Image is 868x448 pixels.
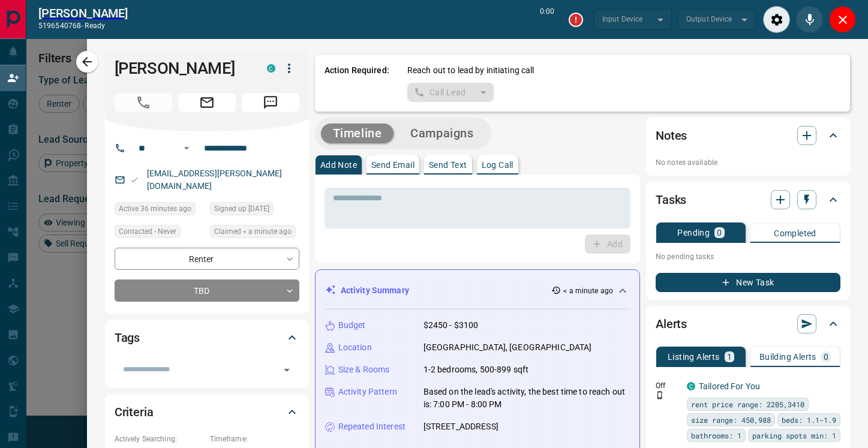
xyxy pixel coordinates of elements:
[178,93,236,112] span: Email
[540,6,554,33] p: 0:00
[691,429,741,441] span: bathrooms: 1
[38,6,128,20] h2: [PERSON_NAME]
[371,161,415,169] p: Send Email
[691,398,804,410] span: rent price range: 2205,3410
[829,6,856,33] div: Close
[763,6,790,33] div: Audio Settings
[796,6,823,33] div: Mute
[727,353,732,361] p: 1
[424,341,592,354] p: [GEOGRAPHIC_DATA], [GEOGRAPHIC_DATA]
[325,64,389,102] p: Action Required:
[687,382,695,390] div: condos.ca
[656,380,680,391] p: Off
[824,353,828,361] p: 0
[656,248,840,266] p: No pending tasks
[338,363,390,376] p: Size & Rooms
[119,203,191,215] span: Active 36 minutes ago
[38,20,128,31] p: 5196540768 -
[85,22,105,30] span: ready
[210,434,299,444] p: Timeframe:
[242,93,299,112] span: Message
[668,353,720,361] p: Listing Alerts
[338,319,366,332] p: Budget
[130,176,139,184] svg: Email Valid
[677,228,710,237] p: Pending
[782,414,836,426] span: beds: 1.1-1.9
[115,323,299,352] div: Tags
[482,161,513,169] p: Log Call
[321,124,394,143] button: Timeline
[325,279,630,302] div: Activity Summary< a minute ago
[656,273,840,292] button: New Task
[699,381,760,391] a: Tailored For You
[691,414,771,426] span: size range: 450,988
[774,229,816,237] p: Completed
[278,362,295,378] button: Open
[429,161,467,169] p: Send Text
[424,319,479,332] p: $2450 - $3100
[656,391,664,399] svg: Push Notification Only
[147,169,283,191] a: [EMAIL_ADDRESS][PERSON_NAME][DOMAIN_NAME]
[115,328,140,347] h2: Tags
[115,202,204,219] div: Thu Aug 14 2025
[398,124,485,143] button: Campaigns
[115,93,172,112] span: Call
[656,190,686,209] h2: Tasks
[115,398,299,426] div: Criteria
[119,225,176,237] span: Contacted - Never
[115,402,154,422] h2: Criteria
[752,429,836,441] span: parking spots min: 1
[563,285,613,296] p: < a minute ago
[267,64,275,73] div: condos.ca
[656,157,840,168] p: No notes available
[214,225,292,237] span: Claimed < a minute ago
[338,420,406,433] p: Repeated Interest
[338,341,372,354] p: Location
[424,420,498,433] p: [STREET_ADDRESS]
[407,83,494,102] div: split button
[656,126,687,145] h2: Notes
[656,121,840,150] div: Notes
[210,225,299,242] div: Thu Aug 14 2025
[656,309,840,338] div: Alerts
[115,248,299,270] div: Renter
[115,59,249,78] h1: [PERSON_NAME]
[179,141,194,155] button: Open
[320,161,357,169] p: Add Note
[115,279,299,302] div: TBD
[656,185,840,214] div: Tasks
[717,228,722,237] p: 0
[656,314,687,333] h2: Alerts
[341,284,409,297] p: Activity Summary
[115,434,204,444] p: Actively Searching:
[407,64,534,77] p: Reach out to lead by initiating call
[210,202,299,219] div: Tue Aug 08 2023
[214,203,269,215] span: Signed up [DATE]
[424,386,630,411] p: Based on the lead's activity, the best time to reach out is: 7:00 PM - 8:00 PM
[759,353,816,361] p: Building Alerts
[338,386,397,398] p: Activity Pattern
[424,363,528,376] p: 1-2 bedrooms, 500-899 sqft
